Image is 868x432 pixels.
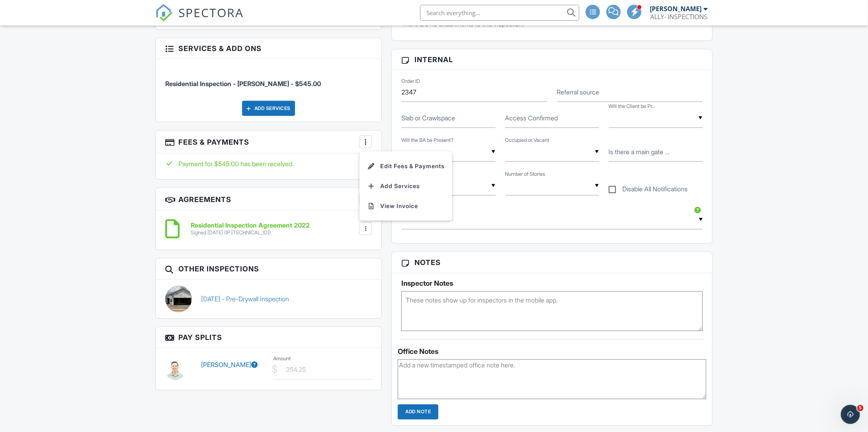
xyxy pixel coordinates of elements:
div: Signed [DATE] (IP [TECHNICAL_ID]) [191,230,310,236]
label: Is there a main gate code? [609,147,670,156]
h3: Other Inspections [156,259,381,279]
div: ALLY- INSPECTIONS [650,13,708,21]
input: Search everything... [420,5,579,21]
label: Number of Stories [505,171,545,178]
label: Referral source [557,88,600,96]
label: Amount [274,355,291,362]
li: Service: Residential Inspection - Andy [165,65,372,94]
span: 5 [857,405,864,411]
label: Will the Client be Present? [609,103,656,110]
img: The Best Home Inspection Software - Spectora [155,4,173,22]
label: Slab or Crawlspace [401,114,455,122]
h3: Pay Splits [156,327,381,348]
label: Disable All Notifications [609,185,688,195]
h3: Fees & Payments [156,131,381,153]
input: Access Confirmed [505,108,599,128]
div: Payment for $545.00 has been received. [165,159,372,168]
a: [PERSON_NAME] [201,361,258,369]
input: Add Note [398,405,438,420]
div: [PERSON_NAME] [650,5,702,13]
label: Access Confirmed [505,114,558,122]
div: $ [272,363,278,377]
input: Slab or Crawlspace [401,108,495,128]
span: Residential Inspection - [PERSON_NAME] - $545.00 [165,80,321,88]
img: andyheadshot.jpg [165,360,185,380]
iframe: Intercom live chat [841,405,860,424]
h3: Notes [392,252,712,273]
a: [DATE] - Pre-Drywall Inspection [201,295,289,303]
h3: Agreements [156,188,381,211]
div: Office Notes [398,348,706,355]
input: Is there a main gate code? [609,142,703,162]
label: Will the BA be Present? [401,137,454,144]
a: Residential Inspection Agreement 2022 Signed [DATE] (IP [TECHNICAL_ID]) [191,222,310,236]
div: Add Services [242,101,295,116]
h3: Services & Add ons [156,38,381,59]
h3: Internal [392,49,712,70]
h5: Inspector Notes [401,279,703,287]
span: SPECTORA [178,4,244,21]
a: SPECTORA [155,11,244,27]
h6: Residential Inspection Agreement 2022 [191,222,310,229]
label: Occupied or Vacant [505,137,549,144]
label: Order ID [401,78,420,85]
